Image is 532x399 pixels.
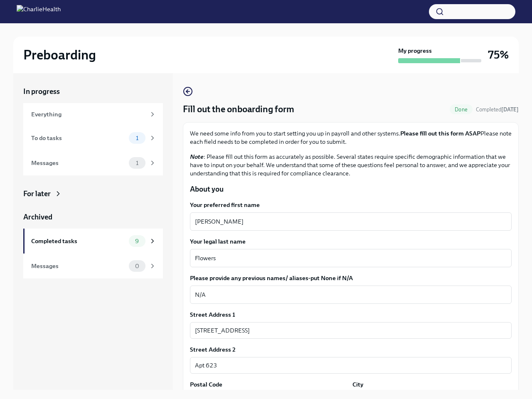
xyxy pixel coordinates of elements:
[400,130,480,137] strong: Please fill out this form ASAP
[195,290,507,300] textarea: N/A
[23,189,163,199] a: For later
[130,238,144,244] span: 9
[31,133,126,143] div: To do tasks
[352,380,363,389] label: City
[23,229,163,254] a: Completed tasks9
[23,86,163,96] a: In progress
[398,47,432,55] strong: My progress
[23,126,163,150] a: To do tasks1
[31,110,145,119] div: Everything
[450,106,473,113] span: Done
[31,236,126,246] div: Completed tasks
[31,261,126,271] div: Messages
[23,189,51,199] div: For later
[190,237,512,246] label: Your legal last name
[190,153,512,177] p: : Please fill out this form as accurately as possible. Several states require specific demographi...
[476,106,519,113] span: September 30th, 2025 12:03
[31,158,126,167] div: Messages
[190,184,512,194] p: About you
[190,274,512,282] label: Please provide any previous names/ aliases-put None if N/A
[23,212,163,222] a: Archived
[23,150,163,175] a: Messages1
[23,47,96,63] h2: Preboarding
[190,129,512,146] p: We need some info from you to start setting you up in payroll and other systems. Please note each...
[190,201,512,209] label: Your preferred first name
[190,345,236,354] label: Street Address 2
[195,217,507,227] textarea: [PERSON_NAME]
[131,160,143,166] span: 1
[183,103,294,116] h4: Fill out the onboarding form
[131,135,143,141] span: 1
[130,263,144,269] span: 0
[501,106,519,113] strong: [DATE]
[195,253,507,263] textarea: Flowers
[23,254,163,278] a: Messages0
[476,106,519,113] span: Completed
[190,380,222,389] label: Postal Code
[488,47,509,62] h3: 75%
[190,153,204,160] strong: Note
[17,5,61,18] img: CharlieHealth
[23,103,163,126] a: Everything
[190,310,235,319] label: Street Address 1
